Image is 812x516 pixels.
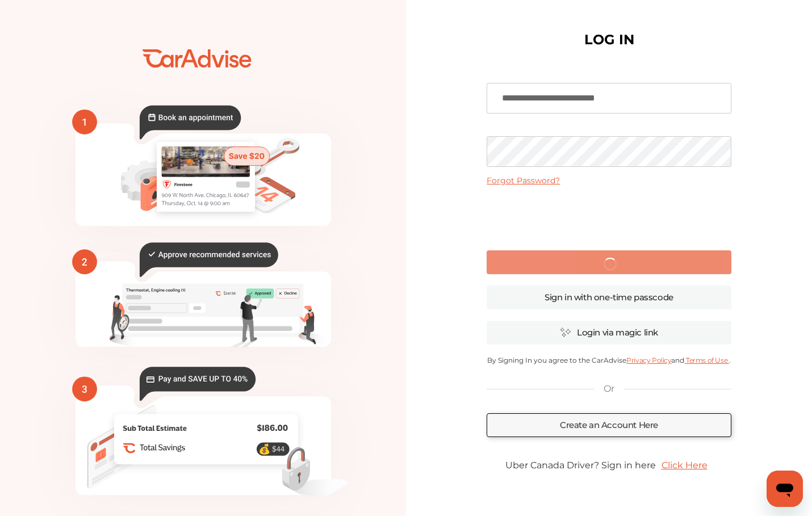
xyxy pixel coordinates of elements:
[487,321,731,345] a: Login via magic link
[584,34,634,45] h1: LOG IN
[487,286,731,309] a: Sign in with one-time passcode
[626,356,671,364] a: Privacy Policy
[487,175,560,186] a: Forgot Password?
[523,195,696,239] iframe: reCAPTCHA
[604,383,614,395] p: Or
[505,460,656,471] span: Uber Canada Driver? Sign in here
[656,454,713,476] a: Click Here
[684,356,729,364] a: Terms of Use
[767,471,803,507] iframe: Button to launch messaging window
[560,327,571,338] img: magic_icon.32c66aac.svg
[487,413,731,437] a: Create an Account Here
[258,443,270,455] text: 💰
[487,356,731,364] p: By Signing In you agree to the CarAdvise and .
